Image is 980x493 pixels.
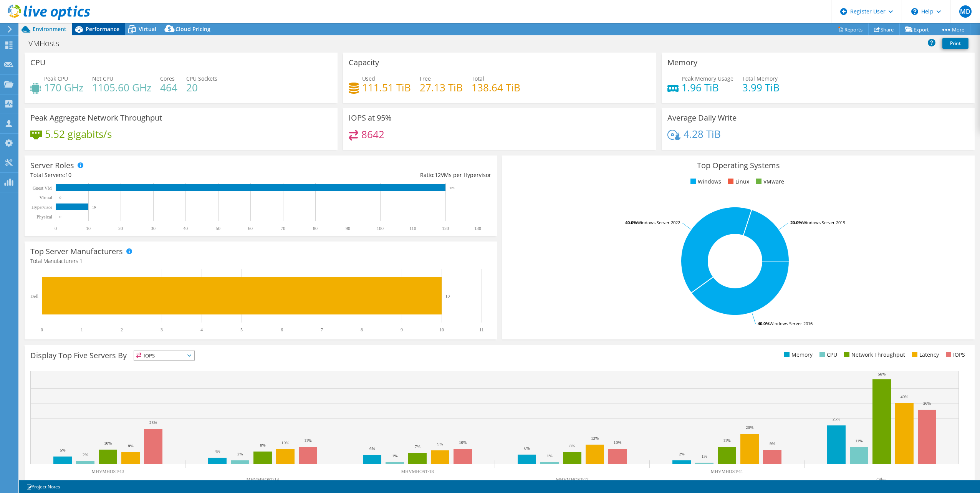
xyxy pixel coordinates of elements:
[449,186,455,190] text: 120
[401,469,434,474] text: MHVMHOST-18
[637,220,680,225] tspan: Windows Server 2022
[899,23,935,35] a: Export
[86,226,91,231] text: 10
[60,215,61,219] text: 0
[832,23,869,35] a: Reports
[160,83,177,92] h4: 464
[682,75,733,82] span: Peak Memory Usage
[183,226,188,231] text: 40
[445,294,450,298] text: 10
[770,321,813,326] tspan: Windows Server 2016
[679,452,685,456] text: 2%
[569,443,575,448] text: 8%
[474,226,481,231] text: 130
[30,58,46,67] h3: CPU
[33,185,52,191] text: Guest VM
[439,327,444,333] text: 10
[81,327,83,333] text: 1
[591,436,599,440] text: 13%
[524,446,530,450] text: 6%
[625,220,637,225] tspan: 40.0%
[435,171,441,179] span: 12
[742,83,780,92] h4: 3.99 TiB
[923,401,931,405] text: 36%
[758,321,770,326] tspan: 40.0%
[216,226,220,231] text: 50
[833,417,840,421] text: 25%
[134,351,194,360] span: IOPS
[349,58,379,67] h3: Capacity
[248,226,253,231] text: 60
[726,177,749,186] li: Linux
[361,130,384,139] h4: 8642
[472,83,520,92] h4: 138.64 TiB
[175,25,210,33] span: Cloud Pricing
[911,8,918,15] svg: \n
[83,452,88,457] text: 2%
[349,114,392,122] h3: IOPS at 95%
[377,226,384,231] text: 100
[86,25,119,33] span: Performance
[128,443,134,448] text: 8%
[442,226,449,231] text: 120
[409,226,416,231] text: 110
[901,394,908,399] text: 40%
[842,351,905,359] li: Network Throughput
[41,327,43,333] text: 0
[30,247,123,256] h3: Top Server Manufacturers
[667,58,697,67] h3: Memory
[104,441,112,445] text: 10%
[910,351,939,359] li: Latency
[30,114,162,122] h3: Peak Aggregate Network Throughput
[36,214,52,220] text: Physical
[682,83,733,92] h4: 1.96 TiB
[139,25,156,33] span: Virtual
[25,39,71,48] h1: VMHosts
[420,83,463,92] h4: 27.13 TiB
[556,477,589,482] text: MHVMHOST-17
[689,177,721,186] li: Windows
[723,438,731,443] text: 11%
[754,177,784,186] li: VMware
[313,226,318,231] text: 80
[33,25,66,33] span: Environment
[55,226,57,231] text: 0
[260,443,266,447] text: 8%
[92,469,124,474] text: MHVMHOST-13
[200,327,203,333] text: 4
[742,75,778,82] span: Total Memory
[186,83,217,92] h4: 20
[868,23,900,35] a: Share
[215,449,220,453] text: 4%
[151,226,156,231] text: 30
[160,75,175,82] span: Cores
[782,351,813,359] li: Memory
[944,351,965,359] li: IOPS
[437,442,443,446] text: 9%
[44,75,68,82] span: Peak CPU
[361,327,363,333] text: 8
[149,420,157,425] text: 23%
[281,440,289,445] text: 10%
[818,351,837,359] li: CPU
[876,477,887,482] text: Other
[855,438,863,443] text: 11%
[118,226,123,231] text: 20
[92,75,113,82] span: Net CPU
[21,482,66,491] a: Project Notes
[40,195,53,200] text: Virtual
[92,83,151,92] h4: 1105.60 GHz
[44,83,83,92] h4: 170 GHz
[30,294,38,299] text: Dell
[547,453,553,458] text: 1%
[790,220,802,225] tspan: 20.0%
[30,257,491,265] h4: Total Manufacturers:
[711,469,743,474] text: MHVMHOST-11
[420,75,431,82] span: Free
[237,452,243,456] text: 2%
[362,83,411,92] h4: 111.51 TiB
[304,438,312,443] text: 11%
[281,226,285,231] text: 70
[346,226,350,231] text: 90
[459,440,467,445] text: 10%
